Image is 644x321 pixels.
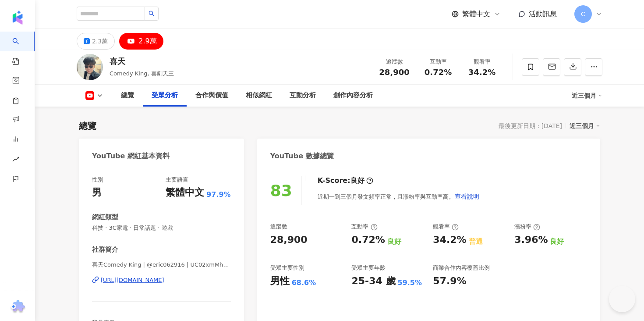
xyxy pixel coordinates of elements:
[152,90,178,101] div: 受眾分析
[550,237,564,246] div: 良好
[378,57,411,66] div: 追蹤數
[514,223,540,231] div: 漲粉率
[77,33,115,50] button: 2.3萬
[92,245,118,254] div: 社群簡介
[166,186,204,200] div: 繁體中文
[351,264,386,272] div: 受眾主要年齡
[92,224,231,232] span: 科技 · 3C家電 · 日常話題 · 遊戲
[570,120,600,132] div: 近三個月
[290,90,316,101] div: 互動分析
[499,122,562,129] div: 最後更新日期：[DATE]
[138,35,156,47] div: 2.9萬
[379,68,409,77] span: 28,900
[270,264,304,272] div: 受眾主要性別
[421,57,455,66] div: 互動率
[433,264,490,272] div: 商業合作內容覆蓋比例
[9,300,26,314] img: chrome extension
[77,54,103,80] img: KOL Avatar
[101,276,164,284] div: [URL][DOMAIN_NAME]
[149,11,155,17] span: search
[398,278,422,288] div: 59.5%
[119,33,163,50] button: 2.9萬
[79,120,96,132] div: 總覽
[292,278,316,288] div: 68.6%
[246,90,272,101] div: 相似網紅
[12,32,30,66] a: search
[92,186,102,200] div: 男
[270,233,308,247] div: 28,900
[425,68,452,77] span: 0.72%
[351,275,395,288] div: 25-34 歲
[92,276,231,284] a: [URL][DOMAIN_NAME]
[11,11,25,25] img: logo icon
[12,150,19,170] span: rise
[92,151,170,161] div: YouTube 網紅基本資料
[206,190,231,200] span: 97.9%
[454,188,480,205] button: 查看說明
[350,176,364,185] div: 良好
[581,9,585,19] span: C
[433,233,466,247] div: 34.2%
[270,223,287,231] div: 追蹤數
[609,286,635,312] iframe: Help Scout Beacon - Open
[469,237,483,246] div: 普通
[351,233,385,247] div: 0.72%
[92,213,118,222] div: 網紅類型
[92,176,103,184] div: 性別
[110,70,174,77] span: Comedy King, 喜劇天王
[318,176,373,185] div: K-Score :
[270,151,334,161] div: YouTube 數據總覽
[333,90,373,101] div: 創作內容分析
[121,90,134,101] div: 總覽
[195,90,228,101] div: 合作與價值
[433,223,459,231] div: 觀看率
[462,9,490,19] span: 繁體中文
[465,57,499,66] div: 觀看率
[270,182,292,200] div: 83
[270,275,290,288] div: 男性
[351,223,377,231] div: 互動率
[468,68,495,77] span: 34.2%
[318,188,480,205] div: 近期一到三個月發文頻率正常，且漲粉率與互動率高。
[455,193,479,200] span: 查看說明
[433,275,466,288] div: 57.9%
[572,89,602,103] div: 近三個月
[387,237,401,246] div: 良好
[110,56,174,67] div: 喜天
[514,233,548,247] div: 3.96%
[92,35,108,47] div: 2.3萬
[529,10,557,18] span: 活動訊息
[166,176,188,184] div: 主要語言
[92,261,231,269] span: 喜天Comedy King | @eric062916 | UC02xmMhGAF0JFuc2EkjYP-g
